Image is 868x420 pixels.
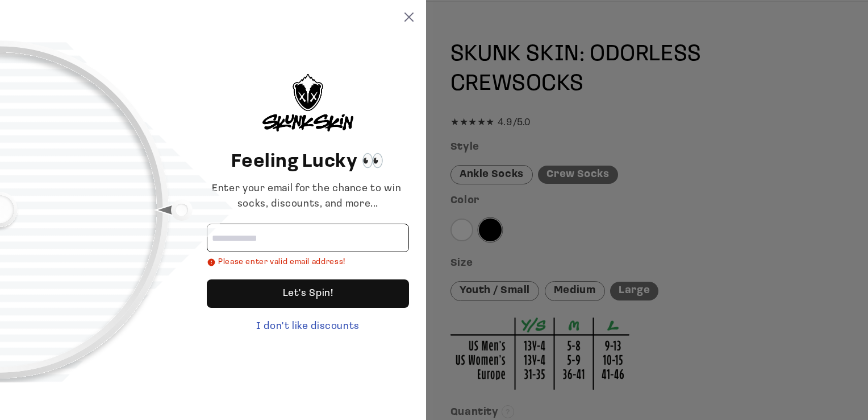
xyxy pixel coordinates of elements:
input: Email address [207,224,409,252]
img: logo [262,74,353,131]
div: Let's Spin! [283,279,333,308]
span: Please enter valid email address! [218,257,345,268]
header: Feeling Lucky 👀 [207,149,409,176]
div: Enter your email for the chance to win socks, discounts, and more... [207,182,409,212]
div: Let's Spin! [207,279,409,308]
div: I don't like discounts [207,319,409,335]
